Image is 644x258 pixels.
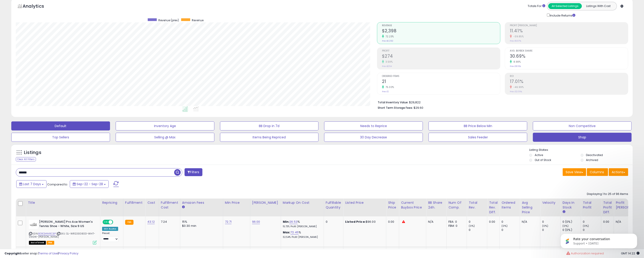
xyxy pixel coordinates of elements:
[582,3,615,9] button: Listings With Cost
[414,106,423,110] span: $29.60
[29,232,95,239] span: | SKU: SL-WRS330800-WHT-090W-[PERSON_NAME]
[489,220,496,224] div: 0.00
[429,121,527,130] button: BB Price Below Min
[345,220,366,224] b: Listed Price:
[428,200,445,210] div: BB Share 24h.
[448,220,463,224] div: FBA: 0
[586,153,603,157] label: Deactivated
[70,180,109,188] button: Sep-22 - Sep-28
[512,35,524,38] small: -39.85%
[543,13,581,18] div: Include Returns
[510,79,628,85] h2: 17.01%
[384,35,394,38] small: 72.23%
[125,200,143,205] div: Fulfillment
[384,60,393,64] small: 3.59%
[24,149,41,156] h5: Listings
[587,168,608,176] button: Columns
[533,121,632,130] button: Non Competitive
[562,220,581,224] div: 0 (0%)
[283,236,320,239] p: 32.54% Profit [PERSON_NAME]
[382,28,500,34] h2: $2,398
[512,60,521,64] small: 8.98%
[378,100,408,104] b: Total Inventory Value:
[23,182,41,186] span: Last 7 Days
[182,205,185,209] small: Amazon Fees.
[554,224,644,256] iframe: Intercom notifications message
[29,241,46,245] span: All listings that are currently out of stock and unavailable for purchase on Amazon
[448,224,463,228] div: FBM: 0
[590,170,604,174] span: Columns
[510,40,521,42] small: Prev: 18.97%
[501,200,518,210] div: Ordered Items
[586,158,598,162] label: Archived
[29,220,97,244] div: ASIN:
[283,230,320,239] div: %
[182,224,220,228] div: $0.30 min
[501,228,520,232] div: 0
[616,220,641,224] div: N/A
[469,228,487,232] div: 0
[510,65,521,68] small: Prev: 28.16%
[469,224,475,228] small: (0%)
[283,200,322,205] div: Markup on Cost
[542,224,548,228] small: (0%)
[469,220,487,224] div: 0
[16,157,36,161] div: Clear All Filters
[489,200,498,215] div: Total Rev. Diff.
[512,85,524,89] small: -46.99%
[252,200,279,205] div: [PERSON_NAME]
[583,220,601,224] div: 0
[388,220,396,224] div: 0.00
[535,158,551,162] label: Out of Stock
[542,200,559,205] div: Velocity
[469,200,485,210] div: Total Rev.
[583,200,599,210] div: Total Profit
[382,90,389,93] small: Prev: 12
[252,220,260,224] a: 96.00
[102,200,121,205] div: Repricing
[182,220,220,224] div: 15%
[220,133,319,142] button: Items Being Repriced
[116,121,214,130] button: Inventory Age
[281,199,324,216] th: The percentage added to the cost of goods (COGS) that forms the calculator for Min & Max prices.
[39,220,94,229] b: [PERSON_NAME] Pro Ace Women's Tennis Shoe - White, Size 9 US
[609,168,628,176] button: Actions
[16,180,47,188] button: Last 7 Days
[102,232,120,242] div: Preset:
[563,168,586,176] button: Save View
[616,200,643,210] div: Profit [PERSON_NAME]
[428,220,443,224] div: N/A
[510,50,628,52] span: Avg. Buybox Share
[382,75,500,78] span: Ordered Items
[192,18,204,22] span: Revenue
[382,24,500,27] span: Revenue
[5,251,21,256] strong: Copyright
[283,225,320,228] p: 15.73% Profit [PERSON_NAME]
[528,4,545,8] div: Totals For
[283,230,291,234] b: Max:
[388,200,397,210] div: Ship Price
[529,148,633,152] p: Listing States:
[283,220,320,228] div: %
[161,200,178,210] div: Fulfillment Cost
[161,220,177,224] div: 7.24
[289,220,297,224] a: 26.53
[533,133,632,142] button: Shap
[147,220,155,224] a: 43.12
[103,220,109,224] span: ON
[39,251,58,256] a: Terms of Use
[382,65,392,68] small: Prev: $264
[603,200,612,215] div: Total Profit Diff.
[501,220,520,224] div: 0
[510,24,628,27] span: Profit [PERSON_NAME]
[28,200,98,205] div: Title
[384,85,394,89] small: 75.00%
[345,200,384,205] div: Listed Price
[23,3,53,10] h5: Analytics
[448,200,465,210] div: Num of Comp.
[290,230,299,235] a: 72.45
[77,182,103,186] span: Sep-22 - Sep-28
[225,220,232,224] a: 72.71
